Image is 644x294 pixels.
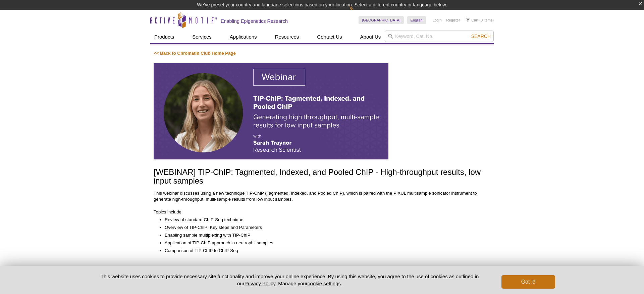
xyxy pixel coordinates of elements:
[154,63,388,159] img: TIP-ChIP: Tagmented, Indexed, and Pooled ChIP - High-throughput results, low input samples
[385,31,494,42] input: Keyword, Cat. No.
[359,16,404,24] a: [GEOGRAPHIC_DATA]
[165,240,484,246] li: Application of TIP-ChIP approach in neutrophil samples
[165,217,484,223] li: Review of standard ChIP-Seq technique
[165,225,484,231] li: Overview of TIP-ChIP: Key steps and Parameters
[89,273,490,287] p: This website uses cookies to provide necessary site functionality and improve your online experie...
[154,51,236,56] a: << Back to Chromatin Club Home Page
[154,209,490,215] p: Topics include:
[467,16,494,24] li: (0 items)
[226,31,261,43] a: Applications
[188,31,216,43] a: Services
[433,18,442,22] a: Login
[443,16,444,24] li: |
[165,248,484,254] li: Comparison of TIP-ChIP to ChIP-Seq
[446,18,460,22] a: Register
[467,18,478,22] a: Cart
[308,281,341,286] button: cookie settings
[271,31,303,43] a: Resources
[356,31,385,43] a: About Us
[154,190,490,202] p: This webinar discusses using a new technique TIP-ChIP (Tagmented, Indexed, and Pooled ChIP), whic...
[469,33,493,39] button: Search
[471,34,491,39] span: Search
[221,18,288,24] h2: Enabling Epigenetics Research
[165,232,484,238] li: Enabling sample multiplexing with TIP-ChIP
[501,275,555,289] button: Got it!
[467,18,470,21] img: Your Cart
[150,31,178,43] a: Products
[407,16,426,24] a: English
[349,5,367,21] img: Change Here
[245,281,275,286] a: Privacy Policy
[154,168,490,186] h1: [WEBINAR] TIP-ChIP: Tagmented, Indexed, and Pooled ChIP - High-throughput results, low input samples
[313,31,346,43] a: Contact Us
